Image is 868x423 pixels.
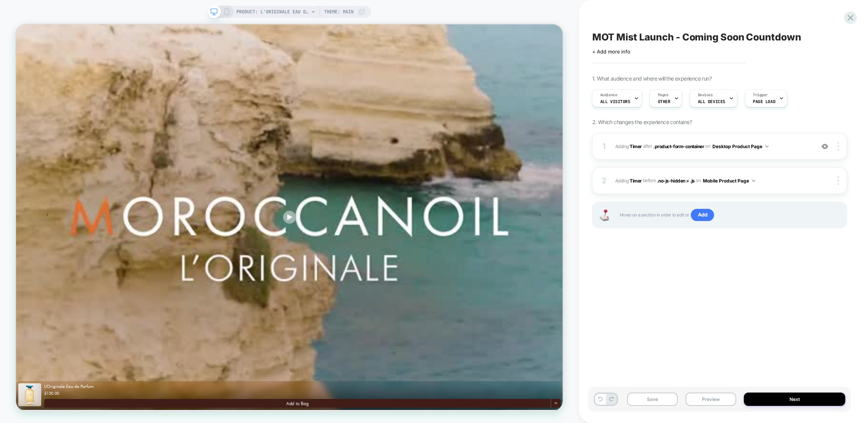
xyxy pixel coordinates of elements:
[765,145,768,147] img: down arrow
[657,92,668,98] span: Pages
[698,99,725,104] span: ALL DEVICES
[696,176,701,185] span: on
[744,392,845,406] button: Next
[653,143,704,149] span: .product-form-container
[630,178,642,183] b: Timer
[596,209,612,221] img: Joystick
[615,143,641,149] span: Adding
[600,139,608,153] div: 1
[691,209,714,221] span: Add
[643,143,652,149] span: AFTER
[657,178,694,183] span: .no-js-hidden > .js
[753,92,768,98] span: Trigger
[753,99,775,104] span: Page Load
[698,92,712,98] span: Devices
[627,392,678,406] button: Save
[630,143,642,149] b: Timer
[837,176,839,185] img: close
[324,6,354,18] span: Theme: MAIN
[821,143,828,150] img: crossed eye
[600,99,630,104] span: All Visitors
[619,209,839,221] span: Hover on a section in order to edit or
[752,180,755,182] img: down arrow
[600,174,608,187] div: 2
[592,48,630,55] span: + Add more info
[592,75,711,82] span: 1. What audience and where will the experience run?
[592,119,691,125] span: 2. Which changes the experience contains?
[657,99,670,104] span: OTHER
[705,142,710,150] span: on
[643,178,656,183] span: BEFORE
[703,176,755,186] button: Mobile Product Page
[236,6,309,18] span: PRODUCT: L'Originale Eau de Parfum
[592,31,801,43] span: MOT Mist Launch - Coming Soon Countdown
[712,142,768,151] button: Desktop Product Page
[600,92,617,98] span: Audience
[615,178,641,183] span: Adding
[685,392,736,406] button: Preview
[837,142,839,150] img: close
